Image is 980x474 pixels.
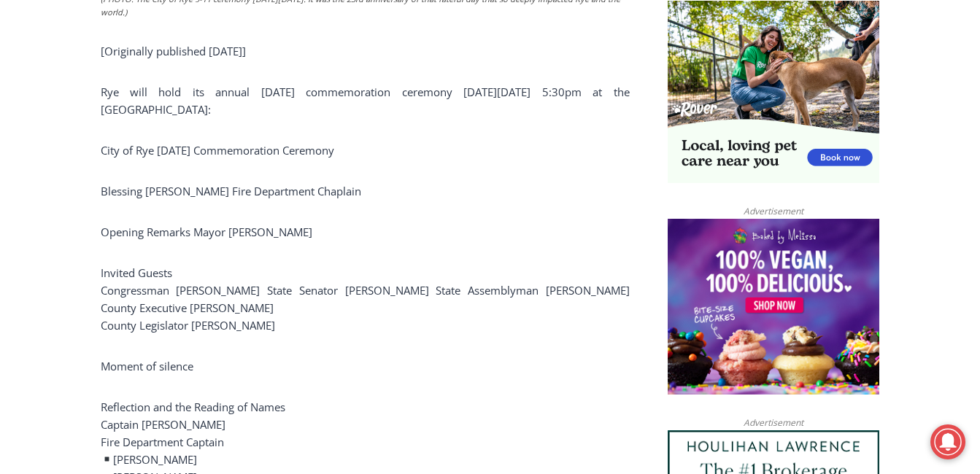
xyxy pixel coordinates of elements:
[101,141,630,159] p: City of Rye [DATE] Commemoration Ceremony
[101,223,630,241] p: Opening Remarks Mayor [PERSON_NAME]
[369,1,690,141] div: "At the 10am stand-up meeting, each intern gets a chance to take [PERSON_NAME] and the other inte...
[4,150,143,206] span: Open Tues. - Sun. [PHONE_NUMBER]
[101,182,630,200] p: Blessing [PERSON_NAME] Fire Department Chaplain
[150,91,207,174] div: "...watching a master [PERSON_NAME] chef prepare an omakase meal is fascinating dinner theater an...
[101,42,630,60] p: [Originally published [DATE]]
[101,357,630,375] p: Moment of silence
[729,416,818,430] span: Advertisement
[1,147,147,182] a: Open Tues. - Sun. [PHONE_NUMBER]
[101,454,112,465] img: ▪
[101,83,630,118] p: Rye will hold its annual [DATE] commemoration ceremony [DATE][DATE] 5:30pm at the [GEOGRAPHIC_DATA]:
[101,264,630,334] p: Invited Guests Congressman [PERSON_NAME] State Senator [PERSON_NAME] State Assemblyman [PERSON_NA...
[351,141,707,182] a: Intern @ [DOMAIN_NAME]
[382,145,676,178] span: Intern @ [DOMAIN_NAME]
[729,204,818,218] span: Advertisement
[668,219,879,395] img: Baked by Melissa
